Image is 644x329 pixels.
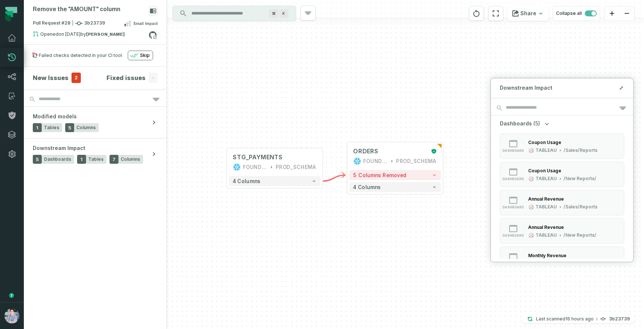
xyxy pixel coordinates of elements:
span: 5 [65,123,74,132]
h4: 3b23739 [609,317,630,321]
span: - [149,73,158,83]
div: Certified [429,148,437,154]
button: New Issues2Fixed issues- [33,73,158,83]
div: /Sales/Reports [564,204,597,210]
button: Share [508,6,548,21]
div: Monthly Revenue [528,253,567,258]
p: Last scanned [536,315,594,323]
button: dashboardTABLEAU/Sales/Reports [500,246,624,272]
span: 4 columns [233,178,260,184]
div: Annual Revenue [528,196,564,202]
span: Press ⌘ + K to focus the search bar [279,9,288,18]
div: STG_PAYMENTS [233,153,283,161]
div: TABLEAU [536,176,557,182]
div: Coupon Usage [528,168,561,173]
div: PROD_SCHEMA [396,157,437,165]
span: Tables [88,156,104,162]
span: (5) [533,120,540,127]
button: Collapse all [553,6,600,21]
span: dashboard [502,177,524,181]
div: TABLEAU [536,204,557,210]
span: Pull Request #28 3b23739 [33,20,105,27]
button: dashboardTABLEAU/Sales/Reports [500,190,624,215]
button: Skip [128,51,153,60]
button: zoom in [605,6,619,21]
span: Downstream Impact [500,84,552,92]
div: Tooltip anchor [8,292,15,299]
img: avatar of Alon Nafta [4,309,19,323]
div: TABLEAU [536,232,557,238]
button: Modified models1Tables5Columns [24,107,166,138]
span: Modified models [33,113,77,120]
span: 2 [72,73,81,83]
button: dashboardTABLEAU/New Reports/ [500,162,624,187]
relative-time: Mar 10, 2025, 5:00 PM EDT [58,31,80,37]
div: FOUNDATIONAL_DB [363,157,388,165]
button: Last scanned[DATE] 9:21:39 PM3b23739 [523,314,634,323]
div: TABLEAU [536,147,557,153]
relative-time: Aug 14, 2025, 9:21 PM EDT [565,316,594,322]
div: Coupon Usage [528,140,561,145]
div: Failed checks detected in your CI tool [39,52,122,58]
div: /Sales/Reports [564,147,597,153]
span: Dashboards [500,120,532,127]
span: Tables [44,125,59,131]
span: dashboard [502,234,524,237]
span: Skip [140,52,150,58]
g: Edge from c8867c613c347eb7857e509391c84b7d to 0dd85c77dd217d0afb16c7d4fb3eff19 [323,175,345,181]
strong: Barak Fargoun (fargoun) [86,32,125,36]
a: View on github [148,30,158,40]
span: 7 [110,155,118,164]
div: Remove the "AMOUNT" column [33,6,120,13]
div: /New Reports/ [564,176,596,182]
span: dashboard [502,205,524,209]
span: Press ⌘ + K to focus the search bar [269,9,279,18]
button: Dashboards(5) [500,120,551,127]
span: 4 columns [353,184,380,190]
div: Annual Revenue [528,224,564,230]
button: dashboardTABLEAU/New Reports/ [500,218,624,243]
h4: New Issues [33,73,69,82]
span: Columns [76,125,96,131]
span: 5 columns removed [353,172,406,178]
span: Dashboards [44,156,71,162]
h4: Fixed issues [107,73,146,82]
button: zoom out [619,6,634,21]
span: Columns [121,156,140,162]
span: 1 [33,123,42,132]
div: PROD_SCHEMA [276,163,317,171]
div: FOUNDATIONAL_DB [243,163,267,171]
span: 1 [77,155,86,164]
button: dashboardTABLEAU/Sales/Reports [500,133,624,159]
span: 5 [33,155,42,164]
div: /New Reports/ [564,232,596,238]
div: ORDERS [353,147,378,155]
span: dashboard [502,149,524,153]
span: Downstream Impact [33,144,85,152]
button: Downstream Impact5Dashboards1Tables7Columns [24,138,166,170]
div: Opened by [33,31,149,40]
span: Small Impact [133,20,158,26]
